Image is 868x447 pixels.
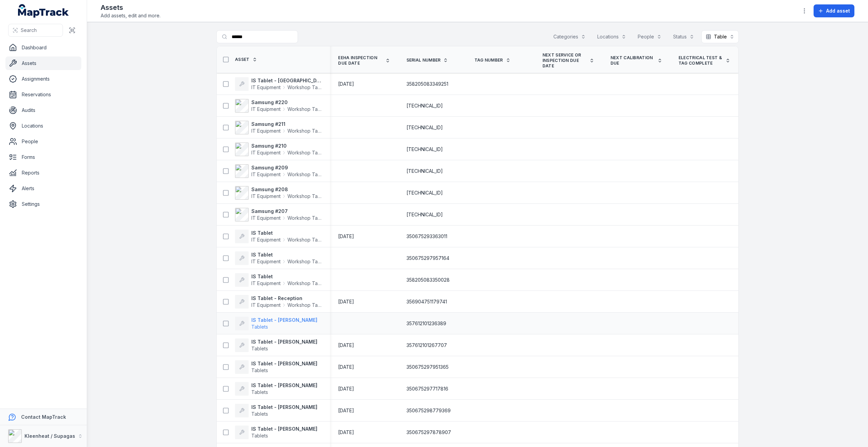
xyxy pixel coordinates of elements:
[5,88,81,101] a: Reservations
[406,102,443,109] span: [TECHNICAL_ID]
[251,389,268,395] span: Tablets
[251,317,317,324] strong: IS Tablet - [PERSON_NAME]
[542,52,587,69] span: Next Service or Inspection Due Date
[287,236,322,243] span: Workshop Tablets
[235,208,322,221] a: Samsung #207IT EquipmentWorkshop Tablets
[826,7,850,14] span: Add asset
[406,57,441,63] span: Serial Number
[669,30,699,43] button: Status
[5,182,81,195] a: Alerts
[611,55,662,66] a: Next Calibration Due
[287,84,322,91] span: Workshop Tablets
[251,106,281,113] span: IT Equipment
[338,385,354,392] time: 30/04/2025, 12:00:00 am
[338,81,354,87] span: [DATE]
[287,128,322,134] span: Workshop Tablets
[406,189,443,196] span: [TECHNICAL_ID]
[251,171,281,178] span: IT Equipment
[235,57,250,62] span: Asset
[24,433,75,439] strong: Kleenheat / Supagas
[251,280,281,287] span: IT Equipment
[251,121,322,128] strong: Samsung #211
[338,386,354,392] span: [DATE]
[5,135,81,148] a: People
[235,317,317,330] a: IS Tablet - [PERSON_NAME]Tablets
[235,57,257,62] a: Asset
[251,230,322,236] strong: IS Tablet
[406,277,450,283] span: 358205083350028
[251,404,317,411] strong: IS Tablet - [PERSON_NAME]
[251,164,322,171] strong: Samsung #209
[406,168,443,175] span: [TECHNICAL_ID]
[251,128,281,134] span: IT Equipment
[251,99,322,106] strong: Samsung #220
[701,30,739,43] button: Table
[287,302,322,309] span: Workshop Tablets
[235,404,317,417] a: IS Tablet - [PERSON_NAME]Tablets
[338,233,354,239] span: [DATE]
[251,360,317,367] strong: IS Tablet - [PERSON_NAME]
[593,30,631,43] button: Locations
[549,30,590,43] button: Categories
[235,426,317,439] a: IS Tablet - [PERSON_NAME]Tablets
[251,215,281,221] span: IT Equipment
[235,121,322,134] a: Samsung #211IT EquipmentWorkshop Tablets
[406,255,449,262] span: 350675297957164
[287,215,322,221] span: Workshop Tablets
[251,411,268,417] span: Tablets
[406,385,448,392] span: 350675297717816
[338,364,354,370] span: [DATE]
[406,233,447,240] span: 350675293363011
[287,171,322,178] span: Workshop Tablets
[406,57,448,63] a: Serial Number
[251,324,268,330] span: Tablets
[338,408,354,413] span: [DATE]
[338,233,354,240] time: 30/04/2025, 12:00:00 am
[251,186,322,193] strong: Samsung #208
[251,258,281,265] span: IT Equipment
[235,77,322,91] a: IS Tablet - [GEOGRAPHIC_DATA] PlumbingIT EquipmentWorkshop Tablets
[287,106,322,113] span: Workshop Tablets
[251,273,322,280] strong: IS Tablet
[338,299,354,304] span: [DATE]
[406,364,449,370] span: 350675297951365
[338,81,354,87] time: 01/01/2025, 12:00:00 am
[611,55,655,66] span: Next Calibration Due
[406,146,443,153] span: [TECHNICAL_ID]
[21,27,37,34] span: Search
[251,338,317,345] strong: IS Tablet - [PERSON_NAME]
[251,236,281,243] span: IT Equipment
[338,55,390,66] a: EEHA Inspection Due Date
[251,143,322,149] strong: Samsung #210
[633,30,666,43] button: People
[338,342,354,348] span: [DATE]
[235,382,317,396] a: IS Tablet - [PERSON_NAME]Tablets
[251,426,317,432] strong: IS Tablet - [PERSON_NAME]
[101,12,161,19] span: Add assets, edit and more.
[406,320,446,327] span: 357612101236389
[5,166,81,180] a: Reports
[251,382,317,389] strong: IS Tablet - [PERSON_NAME]
[5,197,81,211] a: Settings
[287,258,322,265] span: Workshop Tablets
[5,72,81,86] a: Assignments
[235,186,322,200] a: Samsung #208IT EquipmentWorkshop Tablets
[21,414,66,420] strong: Contact MapTrack
[251,208,322,215] strong: Samsung #207
[338,55,382,66] span: EEHA Inspection Due Date
[235,295,322,309] a: IS Tablet - ReceptionIT EquipmentWorkshop Tablets
[251,346,268,351] span: Tablets
[406,124,443,131] span: [TECHNICAL_ID]
[251,193,281,200] span: IT Equipment
[251,367,268,373] span: Tablets
[287,149,322,156] span: Workshop Tablets
[406,429,451,436] span: 350675297878907
[101,3,161,12] h2: Assets
[235,164,322,178] a: Samsung #209IT EquipmentWorkshop Tablets
[338,342,354,349] time: 30/04/2025, 12:00:00 am
[5,103,81,117] a: Audits
[338,298,354,305] time: 30/04/2025, 12:00:00 am
[406,211,443,218] span: [TECHNICAL_ID]
[251,295,322,302] strong: IS Tablet - Reception
[251,84,281,91] span: IT Equipment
